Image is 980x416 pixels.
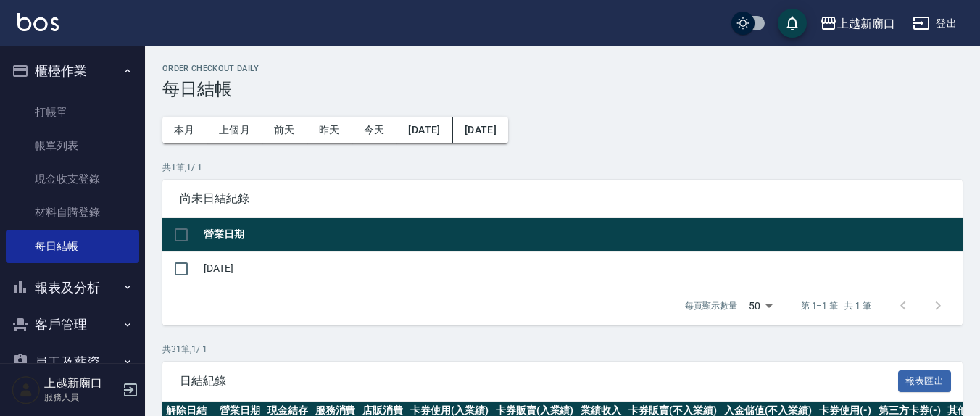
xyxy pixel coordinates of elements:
th: 營業日期 [200,218,963,252]
span: 尚未日結紀錄 [180,191,945,206]
button: 昨天 [307,117,352,143]
button: save [778,9,807,38]
p: 服務人員 [44,391,118,404]
p: 第 1–1 筆 共 1 筆 [801,299,871,312]
button: 客戶管理 [6,306,139,344]
button: 前天 [262,117,307,143]
a: 現金收支登錄 [6,162,139,196]
button: 今天 [352,117,397,143]
span: 日結紀錄 [180,374,898,388]
button: 員工及薪資 [6,344,139,381]
h3: 每日結帳 [162,79,963,99]
div: 上越新廟口 [837,14,895,33]
div: 50 [743,286,778,325]
h2: Order checkout daily [162,64,963,73]
button: 登出 [907,10,963,37]
h5: 上越新廟口 [44,376,118,391]
a: 每日結帳 [6,230,139,263]
button: 上越新廟口 [814,9,901,38]
td: [DATE] [200,251,963,286]
a: 材料自購登錄 [6,196,139,229]
a: 報表匯出 [898,373,952,387]
button: [DATE] [396,117,452,143]
a: 帳單列表 [6,129,139,162]
img: Person [12,375,41,404]
button: 櫃檯作業 [6,52,139,90]
button: 本月 [162,117,207,143]
button: 上個月 [207,117,262,143]
a: 打帳單 [6,96,139,129]
button: 報表及分析 [6,269,139,307]
p: 共 1 筆, 1 / 1 [162,161,963,174]
img: Logo [17,13,59,31]
p: 每頁顯示數量 [685,299,737,312]
p: 共 31 筆, 1 / 1 [162,343,963,356]
button: [DATE] [453,117,508,143]
button: 報表匯出 [898,370,952,393]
